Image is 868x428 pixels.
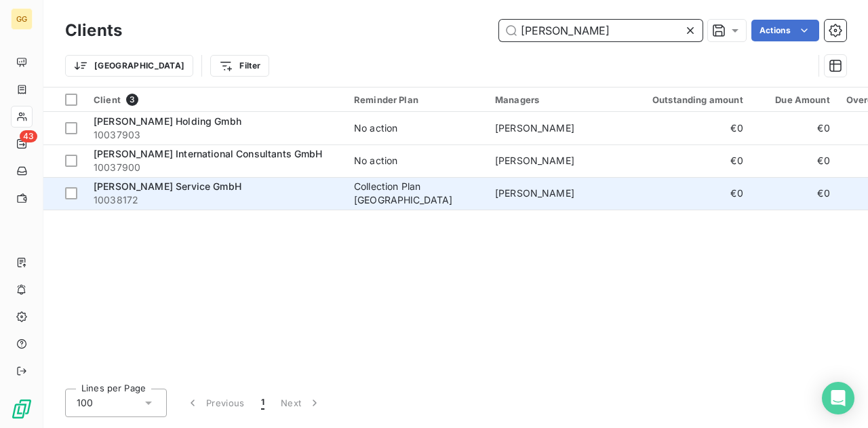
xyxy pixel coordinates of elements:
[354,94,479,105] div: Reminder Plan
[94,94,121,105] span: Client
[495,187,574,199] span: [PERSON_NAME]
[751,20,819,41] button: Actions
[253,389,273,417] button: 1
[178,389,253,417] button: Previous
[11,8,33,30] div: GG
[94,180,241,192] span: [PERSON_NAME] Service GmbH
[751,177,838,210] td: €0
[751,112,838,144] td: €0
[65,55,193,77] button: [GEOGRAPHIC_DATA]
[751,144,838,177] td: €0
[495,122,574,134] span: [PERSON_NAME]
[822,382,854,414] div: Open Intercom Messenger
[77,396,93,410] span: 100
[94,148,323,159] span: [PERSON_NAME] International Consultants GmbH
[20,130,37,142] span: 43
[126,94,138,106] span: 3
[636,94,743,105] div: Outstanding amount
[628,144,751,177] td: €0
[261,396,264,410] span: 1
[759,94,830,105] div: Due Amount
[273,389,330,417] button: Next
[354,180,479,207] div: Collection Plan [GEOGRAPHIC_DATA]
[628,112,751,144] td: €0
[628,177,751,210] td: €0
[354,154,397,168] div: No action
[94,193,338,207] span: 10038172
[499,20,703,41] input: Search
[354,121,397,135] div: No action
[495,155,574,166] span: [PERSON_NAME]
[94,115,241,127] span: [PERSON_NAME] Holding Gmbh
[11,398,33,420] img: Logo LeanPay
[495,94,620,105] div: Managers
[94,128,338,142] span: 10037903
[94,161,338,174] span: 10037900
[65,18,122,43] h3: Clients
[210,55,269,77] button: Filter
